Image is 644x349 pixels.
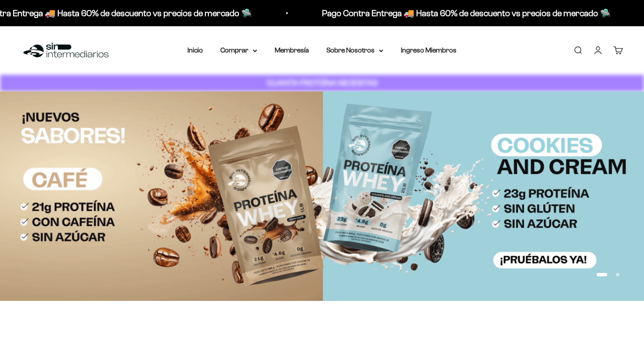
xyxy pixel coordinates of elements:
[308,6,597,20] p: Pago Contra Entrega 🚚 Hasta 60% de descuento vs precios de mercado 🛸
[267,78,378,87] strong: CUANTA PROTEÍNA NECESITAS
[326,45,383,56] summary: Sobre Nosotros
[188,46,203,54] a: Inicio
[401,46,456,54] a: Ingreso Miembros
[220,45,257,56] summary: Comprar
[275,46,309,54] a: Membresía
